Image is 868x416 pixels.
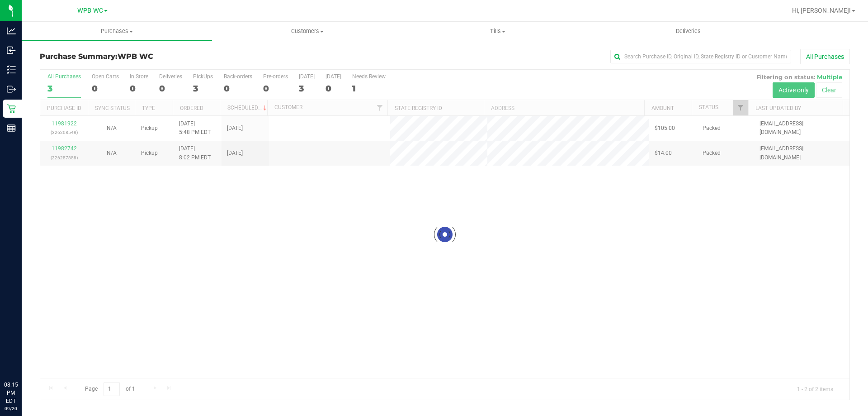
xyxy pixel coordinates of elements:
a: Purchases [22,22,212,41]
p: 08:15 PM EDT [4,381,18,405]
inline-svg: Analytics [7,26,16,35]
span: Tills [403,27,592,35]
span: WPB WC [118,52,153,61]
inline-svg: Inbound [7,46,16,55]
input: Search Purchase ID, Original ID, State Registry ID or Customer Name... [610,50,791,63]
inline-svg: Inventory [7,65,16,74]
a: Customers [212,22,402,41]
span: Purchases [22,27,212,35]
span: WPB WC [77,7,103,14]
iframe: Resource center [9,344,36,371]
inline-svg: Reports [7,124,16,133]
span: Deliveries [664,27,713,35]
inline-svg: Retail [7,104,16,113]
span: Hi, [PERSON_NAME]! [792,7,851,14]
inline-svg: Outbound [7,85,16,94]
a: Tills [402,22,593,41]
button: All Purchases [800,49,850,64]
a: Deliveries [593,22,783,41]
span: Customers [212,27,402,35]
h3: Purchase Summary: [40,53,310,61]
p: 09/20 [4,405,18,412]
